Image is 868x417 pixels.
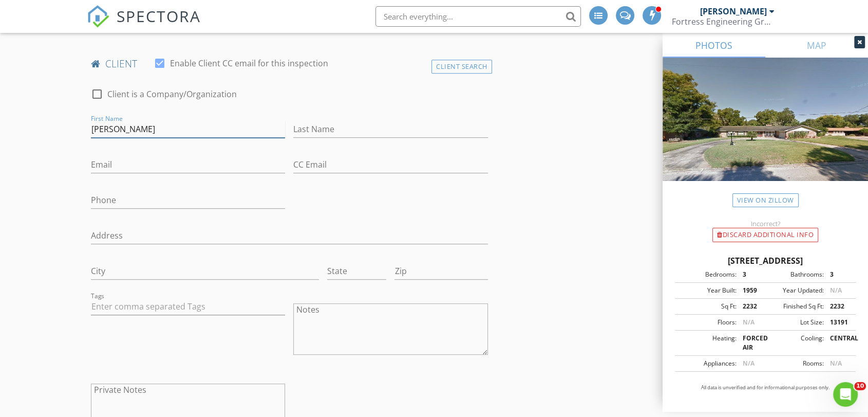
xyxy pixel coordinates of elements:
[663,220,868,228] div: Incorrect?
[678,270,736,279] div: Bedrooms:
[829,359,841,368] span: N/A
[823,270,853,279] div: 3
[765,33,868,58] a: MAP
[678,359,736,368] div: Appliances:
[736,302,765,311] div: 2232
[431,60,492,74] div: Client Search
[107,89,237,99] label: Client is a Company/Organization
[765,302,823,311] div: Finished Sq Ft:
[765,318,823,327] div: Lot Size:
[765,286,823,295] div: Year Updated:
[675,255,856,267] div: [STREET_ADDRESS]
[672,16,775,27] div: Fortress Engineering Group LLC
[736,270,765,279] div: 3
[765,334,823,352] div: Cooling:
[833,382,858,407] iframe: Intercom live chat
[765,359,823,368] div: Rooms:
[742,318,754,327] span: N/A
[678,318,736,327] div: Floors:
[700,6,767,16] div: [PERSON_NAME]
[736,334,765,352] div: FORCED AIR
[765,270,823,279] div: Bathrooms:
[678,334,736,352] div: Heating:
[678,302,736,311] div: Sq Ft:
[854,382,866,390] span: 10
[712,228,818,242] div: Discard Additional info
[663,33,765,58] a: PHOTOS
[375,6,581,27] input: Search everything...
[87,14,201,35] a: SPECTORA
[742,359,754,368] span: N/A
[823,334,853,352] div: CENTRAL
[678,286,736,295] div: Year Built:
[91,57,488,70] h4: client
[87,5,109,28] img: The Best Home Inspection Software - Spectora
[663,58,868,206] img: streetview
[823,302,853,311] div: 2232
[736,286,765,295] div: 1959
[732,193,799,207] a: View on Zillow
[675,384,856,391] p: All data is unverified and for informational purposes only.
[823,318,853,327] div: 13191
[170,58,328,68] label: Enable Client CC email for this inspection
[829,286,841,295] span: N/A
[117,5,201,27] span: SPECTORA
